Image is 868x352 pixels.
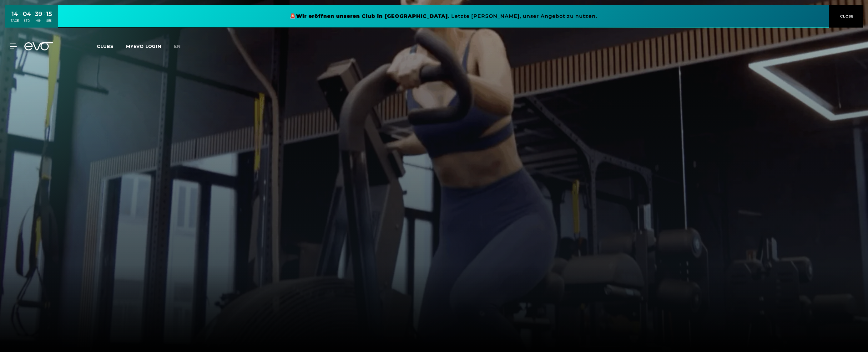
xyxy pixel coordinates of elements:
div: SEK [46,18,52,23]
div: 39 [35,9,42,18]
div: 14 [11,9,19,18]
div: 04 [23,9,31,18]
span: Clubs [97,44,114,49]
div: : [20,10,21,27]
div: : [33,10,33,27]
a: MYEVO LOGIN [126,44,161,49]
div: 15 [46,9,52,18]
div: : [44,10,45,27]
a: en [174,43,188,50]
div: TAGE [11,18,19,23]
button: CLOSE [829,5,863,28]
a: Clubs [97,43,126,49]
span: en [174,44,181,49]
span: CLOSE [839,13,854,19]
div: STD [23,18,31,23]
div: MIN [35,18,42,23]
